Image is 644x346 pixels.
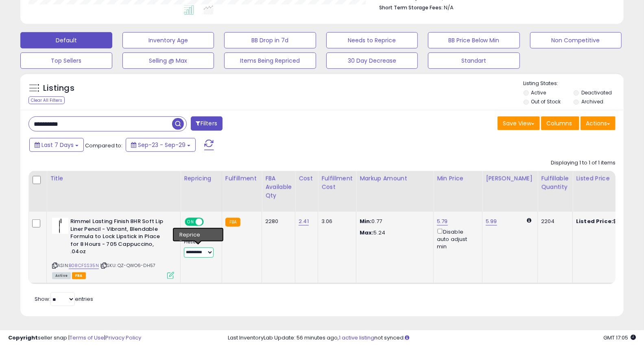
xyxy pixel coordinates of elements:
div: 2280 [265,218,289,225]
span: N/A [444,4,454,11]
a: Privacy Policy [105,334,141,342]
div: Clear All Filters [28,96,65,104]
div: ASIN: [52,218,174,278]
button: Actions [581,116,616,130]
span: Columns [546,119,572,127]
span: All listings currently available for purchase on Amazon [52,272,71,279]
button: Columns [541,116,579,130]
span: Compared to: [85,142,122,149]
b: Rimmel Lasting Finish 8HR Soft Lip Liner Pencil - Vibrant, Blendable Formula to Lock Lipstick in ... [70,218,169,258]
span: | SKU: QZ-QWO6-DH57 [100,262,155,269]
a: Terms of Use [70,334,104,342]
button: Save View [498,116,540,130]
div: Disable auto adjust min [437,227,476,250]
span: OFF [203,219,216,226]
span: FBA [72,272,86,279]
div: 2204 [541,218,566,225]
label: Deactivated [581,89,612,96]
div: Cost [299,174,314,183]
i: Calculated using Dynamic Max Price. [527,218,531,223]
div: FBA Available Qty [265,174,292,200]
a: 5.79 [437,217,448,226]
small: FBA [225,218,240,227]
img: 21zArxNQLEL._SL40_.jpg [52,218,68,234]
p: 5.24 [360,229,427,237]
label: Out of Stock [531,98,561,105]
label: Active [531,89,546,96]
button: BB Price Below Min [428,32,520,48]
h5: Listings [43,83,74,94]
p: 0.77 [360,218,427,225]
span: ON [186,219,196,226]
button: Non Competitive [530,32,622,48]
span: Show: entries [35,295,93,303]
strong: Min: [360,217,372,225]
div: Title [50,174,177,183]
button: Top Sellers [20,53,112,69]
button: Items Being Repriced [224,53,316,69]
a: B08CFSS35N [69,262,99,269]
span: 2025-10-7 17:05 GMT [603,334,636,342]
b: Short Term Storage Fees: [379,4,443,11]
button: Sep-23 - Sep-29 [126,138,196,152]
button: Needs to Reprice [326,32,418,48]
div: Displaying 1 to 1 of 1 items [551,159,616,167]
p: Listing States: [524,80,624,88]
div: $5.89 [576,218,644,225]
div: Repricing [184,174,218,183]
span: Last 7 Days [41,141,74,149]
div: Amazon AI * [184,230,216,238]
button: Standart [428,53,520,69]
a: 5.99 [486,217,497,226]
div: Preset: [184,239,216,258]
div: seller snap | | [8,334,141,342]
button: Filters [191,116,223,131]
label: Archived [581,98,603,105]
a: 1 active listing [339,334,374,342]
button: Selling @ Max [122,53,214,69]
strong: Max: [360,229,374,237]
div: Fulfillment [225,174,258,183]
button: BB Drop in 7d [224,32,316,48]
div: Fulfillment Cost [321,174,353,191]
button: Last 7 Days [29,138,84,152]
button: Default [20,32,112,48]
div: 3.06 [321,218,350,225]
span: Sep-23 - Sep-29 [138,141,186,149]
div: Markup Amount [360,174,430,183]
button: Inventory Age [122,32,214,48]
div: Fulfillable Quantity [541,174,569,191]
div: Min Price [437,174,479,183]
button: 30 Day Decrease [326,53,418,69]
div: Last InventoryLab Update: 56 minutes ago, not synced. [228,334,636,342]
a: 2.41 [299,217,309,226]
b: Listed Price: [576,217,613,225]
strong: Copyright [8,334,38,342]
div: [PERSON_NAME] [486,174,534,183]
